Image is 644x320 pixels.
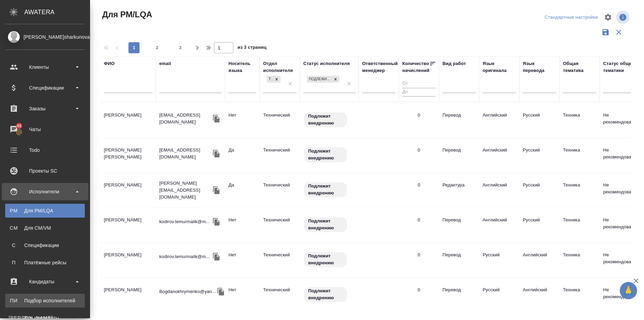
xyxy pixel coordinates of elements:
button: 3 [175,42,186,53]
a: CMДля CM/VM [5,221,85,235]
a: ППлатёжные рейсы [5,256,85,269]
td: Не рекомендован [600,248,640,272]
td: Техника [560,178,600,202]
td: Нет [225,108,260,132]
a: ПИПодбор исполнителей [5,294,85,308]
p: Подлежит внедрению [308,287,343,301]
td: Английский [479,108,519,132]
td: Не рекомендован [600,143,640,167]
p: Bogdanokhrymenko@yan... [159,288,216,295]
p: Подлежит внедрению [308,148,343,162]
div: Подлежит внедрению [306,75,340,84]
a: 48Чаты [2,121,88,138]
span: 2 [152,44,163,51]
div: [PERSON_NAME]sharkunova [5,33,85,41]
p: Подлежит внедрению [308,218,343,231]
div: Спецификации [5,83,85,93]
div: 0 [418,217,420,223]
div: Платёжные рейсы [9,259,81,266]
td: Английский [479,143,519,167]
span: 48 [12,122,26,129]
p: Подлежит внедрению [308,113,343,127]
span: Для PM/LQA [100,9,152,20]
span: из 3 страниц [238,43,267,53]
td: Технический [260,143,300,167]
td: Нет [225,283,260,307]
td: Перевод [439,108,479,132]
td: Не рекомендован [600,108,640,132]
td: Техника [560,213,600,237]
div: Технический [266,75,281,84]
p: [EMAIL_ADDRESS][DOMAIN_NAME] [159,147,211,161]
td: [PERSON_NAME] [100,213,156,237]
div: 0 [418,182,420,189]
td: Перевод [439,248,479,272]
div: Язык оригинала [483,60,516,74]
div: Отдел исполнителя [263,60,296,74]
button: Сохранить фильтры [599,26,612,39]
span: Настроить таблицу [600,9,616,26]
div: Статус исполнителя [303,60,350,67]
div: 0 [418,147,420,154]
td: Техника [560,143,600,167]
div: split button [543,12,600,23]
button: Сбросить фильтры [612,26,625,39]
div: Клиенты [5,62,85,72]
a: PMДля PM/LQA [5,204,85,218]
span: Посмотреть информацию [616,11,631,24]
div: Todo [5,145,85,155]
div: Язык перевода [523,60,556,74]
td: Английский [479,213,519,237]
div: Исполнители [5,186,85,197]
button: 🙏 [620,282,637,299]
td: [PERSON_NAME] [100,248,156,272]
td: Технический [260,213,300,237]
td: Не рекомендован [600,213,640,237]
td: Технический [260,283,300,307]
div: 0 [418,112,420,119]
div: email [159,60,171,67]
div: Свежая кровь: на первые 3 заказа по тематике ставь редактора и фиксируй оценки [303,286,355,303]
div: Чаты [5,124,85,135]
div: Общая тематика [563,60,596,74]
td: [PERSON_NAME] [100,108,156,132]
td: Техника [560,108,600,132]
td: Русский [519,143,560,167]
p: [PERSON_NAME][EMAIL_ADDRESS][DOMAIN_NAME] [159,180,211,201]
span: 🙏 [623,283,634,298]
td: Английский [519,283,560,307]
div: Свежая кровь: на первые 3 заказа по тематике ставь редактора и фиксируй оценки [303,252,355,268]
div: Заказы [5,103,85,114]
div: ФИО [104,60,115,67]
button: 2 [152,42,163,53]
td: Английский [519,248,560,272]
td: Русский [519,178,560,202]
div: Кандидаты [5,276,85,287]
td: [PERSON_NAME] [100,283,156,307]
div: 0 [418,286,420,293]
button: Скопировать [211,217,222,227]
input: От [402,80,436,88]
td: Да [225,178,260,202]
td: Нет [225,248,260,272]
td: Технический [260,108,300,132]
td: [PERSON_NAME] [100,178,156,202]
td: Редактура [439,178,479,202]
td: [PERSON_NAME] [PERSON_NAME] [100,143,156,167]
p: [EMAIL_ADDRESS][DOMAIN_NAME] [159,112,211,126]
div: Проекты SC [5,166,85,176]
a: Проекты SC [2,162,88,180]
td: Английский [479,178,519,202]
td: Перевод [439,213,479,237]
a: ССпецификации [5,238,85,252]
td: Не рекомендован [600,283,640,307]
div: AWATERA [24,5,90,19]
button: Скопировать [211,113,222,124]
p: Подлежит внедрению [308,253,343,266]
div: Статус общей тематики [603,60,636,74]
div: Подбор исполнителей [9,297,81,304]
p: Подлежит внедрению [308,183,343,196]
div: Вид работ [442,60,466,67]
td: Технический [260,178,300,202]
button: Скопировать [211,252,222,262]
